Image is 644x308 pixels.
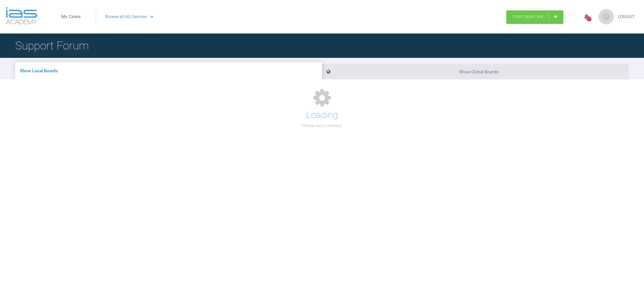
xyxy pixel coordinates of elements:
div: 298 [587,16,592,21]
a: Logout [618,13,635,20]
a: Start New Case [506,10,563,23]
img: profile.png [599,9,614,24]
a: My Cases [61,13,81,20]
li: Show Global Boards [322,64,629,79]
span: Browse all IAS Services [105,13,147,20]
p: Please wait a moment [302,123,342,129]
h1: Support Forum [15,37,89,55]
li: Show Local Boards [15,62,322,79]
span: Start New Case [513,14,544,19]
h1: Loading [306,108,338,123]
img: logo-light.3e3ef733.png [6,7,37,24]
